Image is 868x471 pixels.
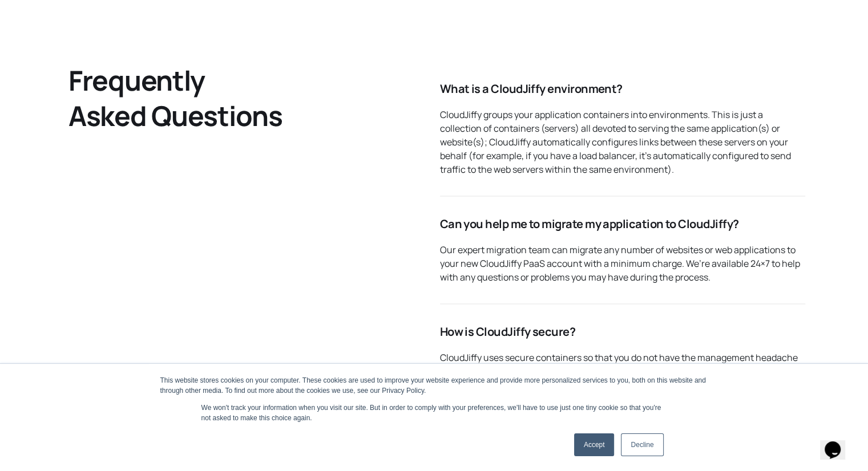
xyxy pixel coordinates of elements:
p: We won't track your information when you visit our site. But in order to comply with your prefere... [201,403,667,423]
div: This website stores cookies on your computer. These cookies are used to improve your website expe... [160,375,708,396]
p: CloudJiffy groups your application containers into environments. This is just a collection of con... [440,108,806,176]
h2: Frequently Asked Questions [68,63,422,134]
h4: What is a CloudJiffy environment? [440,82,806,96]
h4: How is CloudJiffy secure? [440,324,806,339]
h4: Can you help me to migrate my application to CloudJiffy? [440,217,806,232]
a: Decline [621,433,663,456]
p: CloudJiffy uses secure containers so that you do not have the management headache of the kernel, ... [440,351,806,405]
iframe: chat widget [820,425,857,460]
a: Accept [574,433,615,456]
div: Our expert migration team can migrate any number of websites or web applications to your new Clou... [440,243,806,284]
